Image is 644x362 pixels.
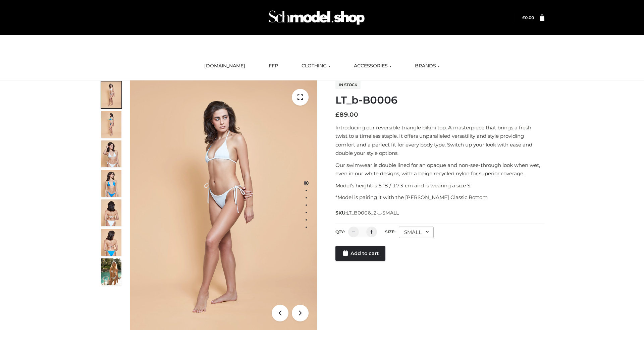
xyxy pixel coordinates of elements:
img: ArielClassicBikiniTop_CloudNine_AzureSky_OW114ECO_1 [130,80,317,330]
img: Schmodel Admin 964 [266,4,367,31]
img: ArielClassicBikiniTop_CloudNine_AzureSky_OW114ECO_8-scaled.jpg [101,229,121,256]
span: £ [522,15,525,20]
img: ArielClassicBikiniTop_CloudNine_AzureSky_OW114ECO_3-scaled.jpg [101,140,121,167]
a: ACCESSORIES [349,59,396,73]
bdi: 0.00 [522,15,534,20]
p: Our swimwear is double lined for an opaque and non-see-through look when wet, even in our white d... [335,161,544,178]
img: ArielClassicBikiniTop_CloudNine_AzureSky_OW114ECO_4-scaled.jpg [101,170,121,197]
p: Introducing our reversible triangle bikini top. A masterpiece that brings a fresh twist to a time... [335,123,544,158]
bdi: 89.00 [335,111,358,118]
a: BRANDS [410,59,445,73]
img: Arieltop_CloudNine_AzureSky2.jpg [101,258,121,285]
img: ArielClassicBikiniTop_CloudNine_AzureSky_OW114ECO_1-scaled.jpg [101,81,121,108]
div: SMALL [399,227,434,238]
a: Add to cart [335,246,385,261]
span: In stock [335,81,361,89]
img: ArielClassicBikiniTop_CloudNine_AzureSky_OW114ECO_2-scaled.jpg [101,111,121,138]
span: £ [335,111,339,118]
span: LT_B0006_2-_-SMALL [346,210,399,216]
p: *Model is pairing it with the [PERSON_NAME] Classic Bottom [335,193,544,202]
a: CLOTHING [297,59,335,73]
span: SKU: [335,209,399,217]
a: FFP [264,59,283,73]
a: [DOMAIN_NAME] [199,59,250,73]
a: £0.00 [522,15,534,20]
img: ArielClassicBikiniTop_CloudNine_AzureSky_OW114ECO_7-scaled.jpg [101,199,121,226]
label: QTY: [335,229,345,234]
h1: LT_b-B0006 [335,94,544,106]
p: Model’s height is 5 ‘8 / 173 cm and is wearing a size S. [335,181,544,190]
label: Size: [385,229,395,234]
